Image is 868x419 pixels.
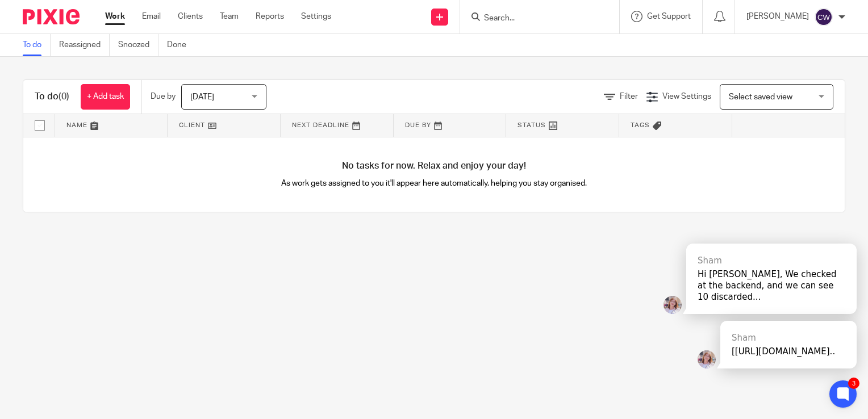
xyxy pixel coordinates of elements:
a: Snoozed [118,34,158,56]
span: (0) [59,92,69,101]
a: To do [23,34,51,56]
span: [DATE] [190,93,214,101]
div: Sham [698,255,845,266]
a: Clients [178,11,203,22]
div: Sham [732,332,845,343]
span: Get Support [647,12,691,20]
a: Settings [301,11,331,22]
span: Filter [620,93,638,100]
a: Work [105,11,125,22]
span: Tags [631,122,650,128]
img: Pixie [23,9,80,24]
div: [[URL][DOMAIN_NAME].. [732,346,845,357]
img: F1UrsVTexltsAZ4G4SKrkhzgDvE5jJpTdNj4TsgpCYClf3yFuOf8dN5FSSD325rTx73gOPpd2g9.png [698,350,716,368]
h4: No tasks for now. Relax and enjoy your day! [23,160,845,172]
img: F1UrsVTexltsAZ4G4SKrkhzgDvE5jJpTdNj4TsgpCYClf3yFuOf8dN5FSSD325rTx73gOPpd2g9.png [663,296,682,314]
a: Email [142,11,161,22]
a: Reassigned [59,34,110,56]
div: Hi [PERSON_NAME], We checked at the backend, and we can see 10 discarded... [698,269,845,303]
a: Reports [256,11,284,22]
a: Team [220,11,239,22]
p: As work gets assigned to you it'll appear here automatically, helping you stay organised. [229,178,640,189]
p: [PERSON_NAME] [746,11,809,22]
h1: To do [35,91,69,103]
img: svg%3E [815,8,833,26]
p: Due by [151,91,176,102]
a: Done [167,34,195,56]
input: Search [483,14,585,24]
a: + Add task [81,84,130,110]
span: View Settings [662,93,711,100]
span: Select saved view [729,93,792,101]
div: 3 [848,378,859,389]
